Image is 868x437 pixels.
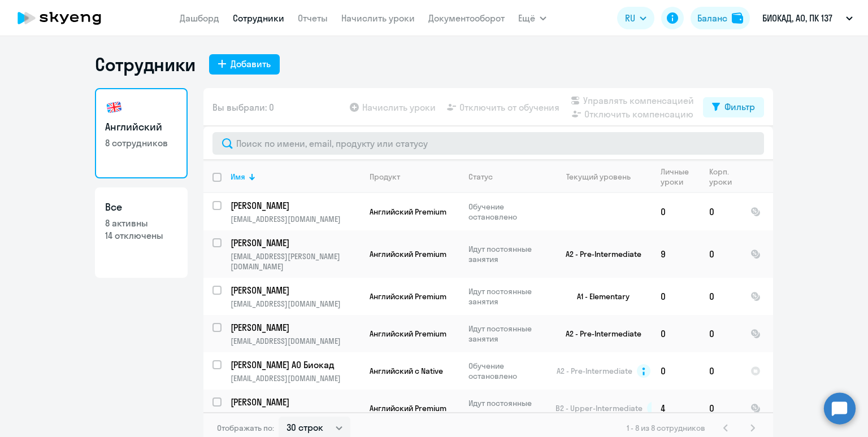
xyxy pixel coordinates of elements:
a: Отчеты [298,12,328,24]
div: Статус [468,172,493,182]
p: [PERSON_NAME] [231,321,358,334]
td: 9 [652,230,700,278]
span: Ещё [518,11,535,25]
td: 0 [700,390,741,427]
td: 0 [700,278,741,315]
p: Идут постоянные занятия [468,324,546,344]
span: Английский с Native [370,366,443,376]
h3: Английский [105,120,177,134]
p: [EMAIL_ADDRESS][DOMAIN_NAME] [231,299,360,309]
div: Фильтр [724,100,755,113]
button: Ещё [518,7,546,29]
p: 8 активны [105,217,177,229]
td: 0 [700,193,741,230]
span: RU [625,11,635,25]
p: Идут постоянные занятия [468,286,546,307]
a: Все8 активны14 отключены [95,187,188,278]
p: [EMAIL_ADDRESS][DOMAIN_NAME] [231,214,360,224]
div: Корп. уроки [709,167,741,187]
td: 4 [652,390,700,427]
a: [PERSON_NAME] [231,284,360,296]
a: [PERSON_NAME] [231,199,360,212]
p: БИОКАД, АО, ПК 137 [762,11,832,25]
span: Отображать по: [217,423,274,433]
button: Балансbalance [691,7,750,29]
a: [PERSON_NAME] АО Биокад [231,359,360,371]
p: [PERSON_NAME] [231,237,358,249]
button: Добавить [209,54,280,75]
span: Английский Premium [370,329,446,339]
a: [PERSON_NAME] [231,237,360,249]
button: БИОКАД, АО, ПК 137 [757,5,858,32]
img: balance [732,12,743,24]
p: Обучение остановлено [468,202,546,222]
td: A1 - Elementary [546,278,652,315]
button: Фильтр [703,97,764,117]
h1: Сотрудники [95,53,196,76]
input: Поиск по имени, email, продукту или статусу [212,132,764,155]
div: Текущий уровень [566,172,631,182]
h3: Все [105,200,177,215]
a: Дашборд [180,12,219,24]
td: A2 - Pre-Intermediate [546,230,652,278]
td: A2 - Pre-Intermediate [546,315,652,352]
span: A2 - Pre-Intermediate [557,366,632,376]
div: Продукт [370,172,400,182]
span: 1 - 8 из 8 сотрудников [627,423,705,433]
td: 0 [652,278,700,315]
td: 0 [652,193,700,230]
p: Идут постоянные занятия [468,244,546,264]
div: Текущий уровень [555,172,651,182]
span: Вы выбрали: 0 [212,100,274,114]
div: Продукт [370,172,459,182]
div: Имя [231,172,245,182]
p: [EMAIL_ADDRESS][DOMAIN_NAME] [231,410,360,421]
td: 0 [652,315,700,352]
button: RU [617,7,654,29]
td: 0 [700,315,741,352]
div: Статус [468,172,546,182]
td: 0 [700,230,741,278]
div: Добавить [231,57,271,71]
span: Английский Premium [370,249,446,259]
div: Личные уроки [661,167,689,187]
p: [PERSON_NAME] [231,396,358,408]
p: [EMAIL_ADDRESS][DOMAIN_NAME] [231,336,360,346]
a: [PERSON_NAME] [231,396,360,408]
a: Начислить уроки [341,12,415,24]
a: [PERSON_NAME] [231,321,360,334]
span: Английский Premium [370,291,446,301]
p: [EMAIL_ADDRESS][PERSON_NAME][DOMAIN_NAME] [231,251,360,272]
span: Английский Premium [370,207,446,217]
img: english [105,98,123,116]
p: [EMAIL_ADDRESS][DOMAIN_NAME] [231,373,360,383]
a: Сотрудники [233,12,284,24]
div: Баланс [697,11,727,25]
span: B2 - Upper-Intermediate [555,403,643,413]
p: Обучение остановлено [468,361,546,381]
p: [PERSON_NAME] АО Биокад [231,359,358,371]
div: Личные уроки [661,167,700,187]
div: Корп. уроки [709,167,732,187]
a: Документооборот [428,12,505,24]
p: Идут постоянные занятия [468,398,546,418]
span: Английский Premium [370,403,446,413]
div: Имя [231,172,360,182]
p: [PERSON_NAME] [231,199,358,212]
p: 8 сотрудников [105,137,177,149]
a: Английский8 сотрудников [95,88,188,178]
p: [PERSON_NAME] [231,284,358,296]
p: 14 отключены [105,229,177,242]
td: 0 [652,352,700,390]
td: 0 [700,352,741,390]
